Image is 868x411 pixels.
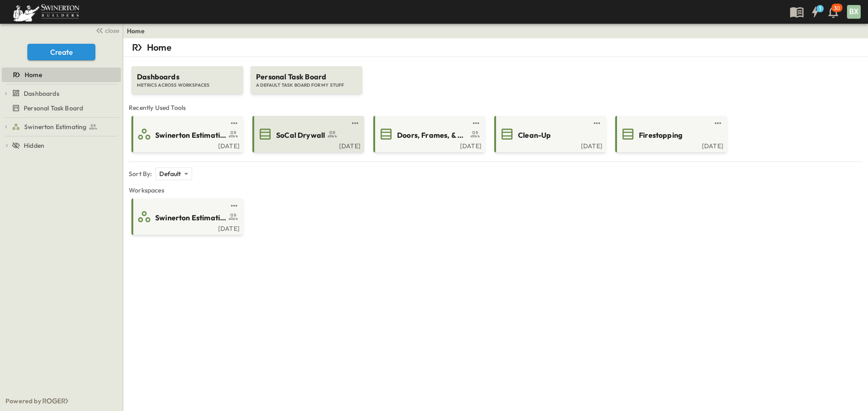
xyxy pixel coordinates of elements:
[155,130,226,140] span: Swinerton Estimating
[834,5,840,12] p: 30
[2,102,119,114] a: Personal Task Board
[496,127,602,141] a: Clean-Up
[639,130,682,140] span: Firestopping
[254,127,361,141] a: SoCal Drywall
[92,24,121,36] button: close
[2,68,119,81] a: Home
[712,118,723,129] button: test
[397,130,468,140] span: Doors, Frames, & Hardware
[133,224,240,231] a: [DATE]
[129,169,152,178] p: Sort By:
[254,141,361,149] a: [DATE]
[24,141,44,150] span: Hidden
[159,169,181,178] p: Default
[105,26,119,35] span: close
[133,209,240,224] a: Swinerton Estimating
[155,213,226,223] span: Swinerton Estimating
[137,82,238,88] span: METRICS ACROSS WORKSPACES
[518,130,551,140] span: Clean-Up
[156,167,192,180] div: Default
[133,141,240,149] a: [DATE]
[133,127,240,141] a: Swinerton Estimating
[617,141,723,149] a: [DATE]
[27,44,95,60] button: Create
[11,2,81,21] img: 6c363589ada0b36f064d841b69d3a419a338230e66bb0a533688fa5cc3e9e735.png
[127,26,150,36] nav: breadcrumbs
[229,118,240,129] button: test
[12,120,119,133] a: Swinerton Estimating
[129,186,863,195] span: Workspaces
[250,57,363,94] a: Personal Task BoardA DEFAULT TASK BOARD FOR MY STUFF
[12,87,119,100] a: Dashboards
[375,141,481,149] a: [DATE]
[25,70,42,79] span: Home
[471,118,481,129] button: test
[147,41,172,54] p: Home
[24,104,83,113] span: Personal Task Board
[806,4,824,20] button: 1
[350,118,361,129] button: test
[2,101,121,115] div: Personal Task Boardtest
[256,82,357,88] span: A DEFAULT TASK BOARD FOR MY STUFF
[131,57,244,94] a: DashboardsMETRICS ACROSS WORKSPACES
[819,5,821,12] h6: 1
[129,103,863,112] span: Recently Used Tools
[24,122,86,131] span: Swinerton Estimating
[256,72,357,82] span: Personal Task Board
[276,130,325,140] span: SoCal Drywall
[496,141,602,149] a: [DATE]
[847,5,861,19] div: BX
[127,26,145,36] a: Home
[846,4,862,20] button: BX
[617,127,723,141] a: Firestopping
[137,72,238,82] span: Dashboards
[229,200,240,211] button: test
[375,127,481,141] a: Doors, Frames, & Hardware
[591,118,602,129] button: test
[24,89,59,98] span: Dashboards
[2,120,121,134] div: Swinerton Estimatingtest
